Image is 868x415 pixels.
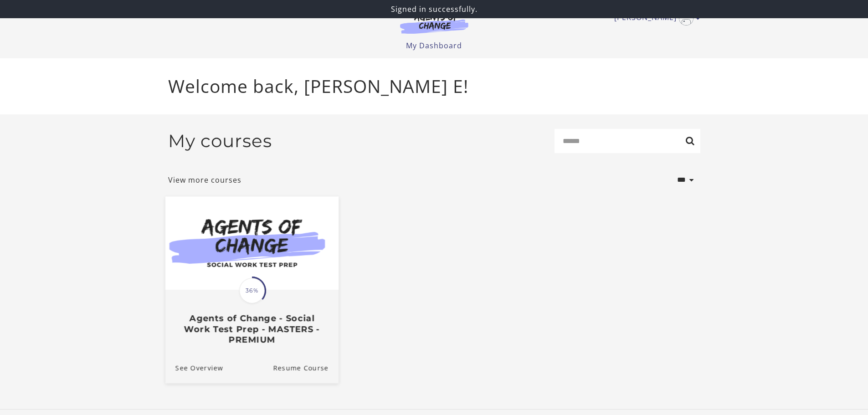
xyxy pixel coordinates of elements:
img: Agents of Change Logo [390,13,478,34]
h2: My courses [168,130,272,152]
a: Agents of Change - Social Work Test Prep - MASTERS - PREMIUM: Resume Course [273,352,339,383]
a: Toggle menu [614,11,696,26]
a: View more courses [168,174,241,185]
a: Agents of Change - Social Work Test Prep - MASTERS - PREMIUM: See Overview [165,352,223,383]
h3: Agents of Change - Social Work Test Prep - MASTERS - PREMIUM [175,313,328,345]
p: Welcome back, [PERSON_NAME] E! [168,73,700,100]
p: Signed in successfully. [4,4,864,15]
a: My Dashboard [406,41,462,51]
span: 36% [239,278,265,303]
